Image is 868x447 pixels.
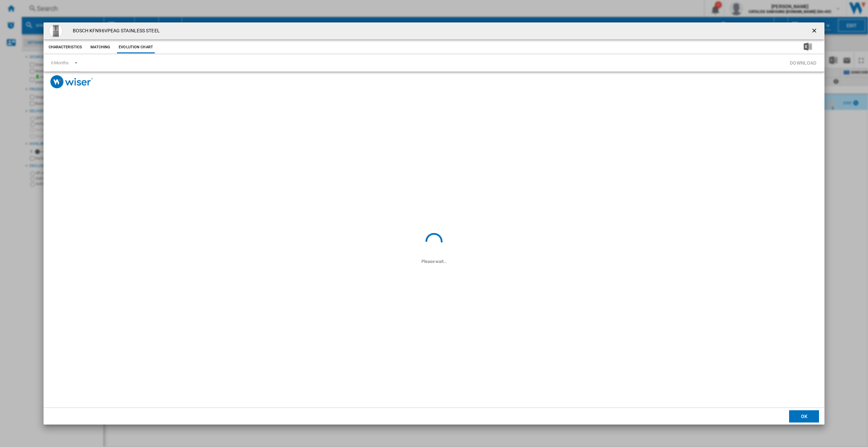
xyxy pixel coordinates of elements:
ng-transclude: Please wait... [421,259,447,264]
button: getI18NText('BUTTONS.CLOSE_DIALOG') [808,24,822,38]
button: Matching [85,41,115,53]
ng-md-icon: getI18NText('BUTTONS.CLOSE_DIALOG') [811,27,819,35]
button: Characteristics [47,41,84,53]
img: Bosch-KFN96VPEAG.png [49,24,63,38]
button: OK [789,410,819,423]
img: excel-24x24.png [804,43,812,51]
md-dialog: Product popup [44,22,825,425]
button: Download [788,57,818,69]
h4: BOSCH KFN96VPEAG STAINLESS STEEL [69,28,160,34]
img: logo_wiser_300x94.png [50,75,93,88]
button: Download in Excel [793,41,823,53]
div: 6 Months [51,60,69,65]
button: Evolution chart [117,41,155,53]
